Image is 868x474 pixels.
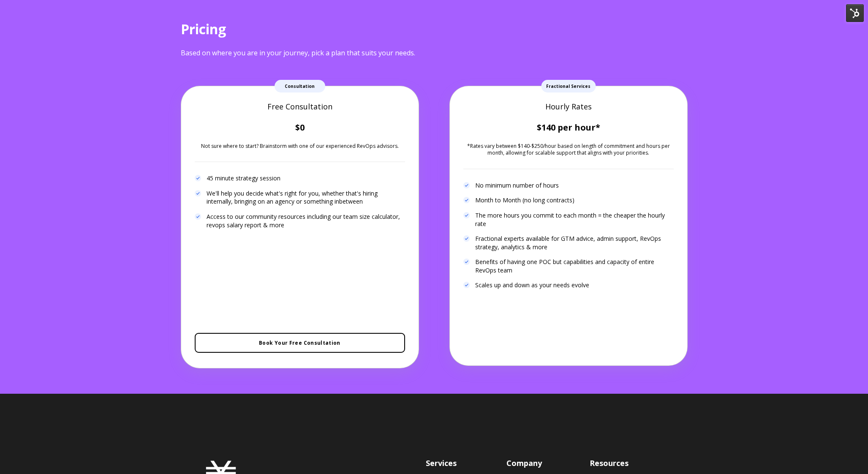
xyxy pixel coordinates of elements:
h4: Free Consultation [195,101,405,112]
span: Fractional Services [541,80,596,93]
p: *Rates vary between $140-$250/hour based on length of commitment and hours per month, allowing fo... [463,143,674,157]
h4: Hourly Rates [463,101,674,112]
span: Consultation [275,80,325,93]
p: Not sure where to start? Brainstorm with one of our experienced RevOps advisors. [195,143,405,150]
span: We'll help you decide what's right for you, whether that's hiring internally, bringing on an agen... [207,189,405,206]
img: Checkmark [463,197,470,204]
span: Benefits of having one POC but capabilities and capacity of entire RevOps team [475,258,674,274]
span: Fractional experts available for GTM advice, admin support, RevOps strategy, analytics & more [475,234,674,251]
img: Checkmark [463,212,470,219]
img: Checkmark [195,213,201,220]
img: Checkmark [463,259,470,265]
span: Pricing [181,20,226,38]
a: Book Your Free Consultation [195,333,405,353]
span: Month to Month (no long contracts) [475,196,574,204]
span: Scales up and down as your needs evolve [475,281,589,289]
span: Based on where you are in your journey, pick a plan that suits your needs. [181,48,415,57]
h3: Resources [590,458,649,469]
img: Checkmark [195,190,201,197]
img: Checkmark [463,235,470,242]
span: No minimum number of hours [475,181,559,190]
span: Access to our community resources including our team size calculator, revops salary report & more [207,212,405,229]
strong: $140 per hour* [537,122,600,133]
strong: $0 [295,122,305,133]
img: Checkmark [463,182,470,189]
h3: Services [426,458,471,469]
span: The more hours you commit to each month = the cheaper the hourly rate [475,211,674,228]
span: Book Your Free Consultation [259,339,340,346]
span: 45 minute strategy session [207,174,280,183]
h3: Company [506,458,554,469]
img: HubSpot Tools Menu Toggle [846,4,864,22]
